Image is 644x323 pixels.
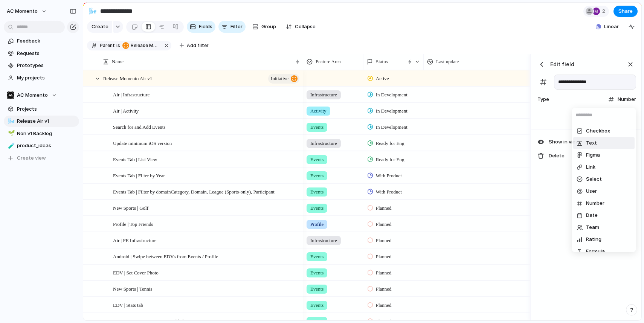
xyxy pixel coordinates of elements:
[586,248,605,255] span: Formula
[586,224,599,231] span: Team
[586,175,602,183] span: Select
[586,127,610,135] span: Checkbox
[586,212,598,219] span: Date
[586,163,595,171] span: Link
[586,139,597,147] span: Text
[586,187,597,195] span: User
[586,151,600,159] span: Figma
[586,236,601,243] span: Rating
[586,200,604,207] span: Number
